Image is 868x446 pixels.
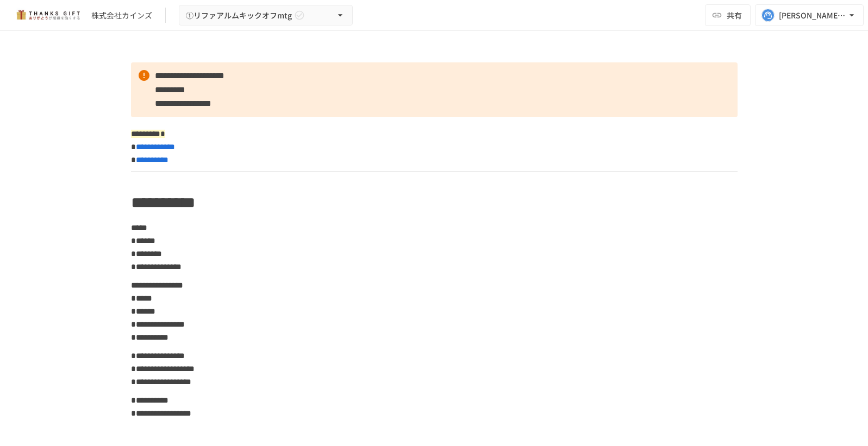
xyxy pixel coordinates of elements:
span: ①リファアルムキックオフmtg [186,9,292,22]
span: 共有 [727,9,742,21]
div: 株式会社カインズ [91,10,152,21]
div: [PERSON_NAME][EMAIL_ADDRESS][DOMAIN_NAME] [779,9,846,22]
img: mMP1OxWUAhQbsRWCurg7vIHe5HqDpP7qZo7fRoNLXQh [13,7,83,24]
button: [PERSON_NAME][EMAIL_ADDRESS][DOMAIN_NAME] [755,4,864,26]
button: ①リファアルムキックオフmtg [179,5,353,26]
button: 共有 [705,4,751,26]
